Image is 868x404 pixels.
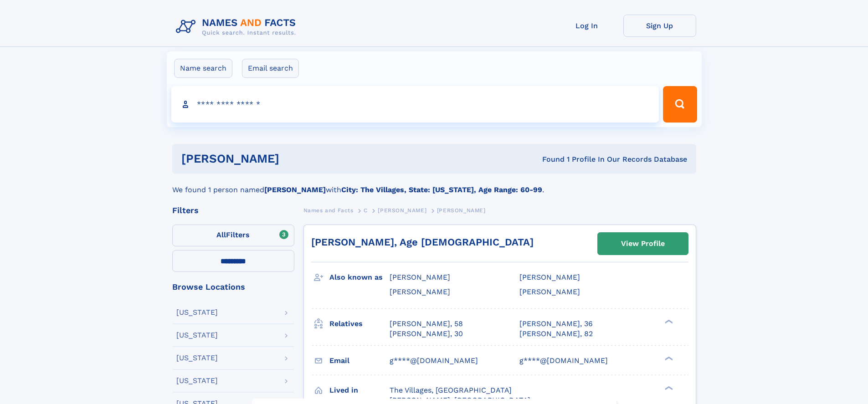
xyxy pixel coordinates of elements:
[390,287,450,296] span: [PERSON_NAME]
[172,15,303,39] img: Logo Names and Facts
[378,207,426,214] span: [PERSON_NAME]
[364,207,368,214] span: C
[437,207,486,214] span: [PERSON_NAME]
[519,329,593,339] a: [PERSON_NAME], 82
[550,15,623,37] a: Log In
[390,386,512,394] span: The Villages, [GEOGRAPHIC_DATA]
[176,309,218,316] div: [US_STATE]
[216,230,226,239] span: All
[176,354,218,362] div: [US_STATE]
[172,206,294,215] div: Filters
[663,86,697,123] button: Search Button
[364,205,368,216] a: C
[390,273,450,281] span: [PERSON_NAME]
[172,283,294,291] div: Browse Locations
[329,316,390,332] h3: Relatives
[172,174,696,195] div: We found 1 person named with .
[264,185,326,194] b: [PERSON_NAME]
[242,59,299,78] label: Email search
[341,185,542,194] b: City: The Villages, State: [US_STATE], Age Range: 60-99
[598,233,688,255] a: View Profile
[176,332,218,339] div: [US_STATE]
[329,353,390,368] h3: Email
[329,383,390,398] h3: Lived in
[519,273,580,281] span: [PERSON_NAME]
[171,86,659,123] input: search input
[329,270,390,285] h3: Also known as
[176,377,218,384] div: [US_STATE]
[621,233,665,254] div: View Profile
[663,355,673,361] div: ❯
[663,318,673,324] div: ❯
[519,319,593,329] a: [PERSON_NAME], 36
[174,59,232,78] label: Name search
[411,154,687,164] div: Found 1 Profile In Our Records Database
[663,385,673,391] div: ❯
[519,287,580,296] span: [PERSON_NAME]
[172,225,294,246] label: Filters
[390,329,463,339] a: [PERSON_NAME], 30
[378,205,426,216] a: [PERSON_NAME]
[181,153,411,164] h1: [PERSON_NAME]
[311,236,534,248] a: [PERSON_NAME], Age [DEMOGRAPHIC_DATA]
[303,205,354,216] a: Names and Facts
[390,319,463,329] a: [PERSON_NAME], 58
[623,15,696,37] a: Sign Up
